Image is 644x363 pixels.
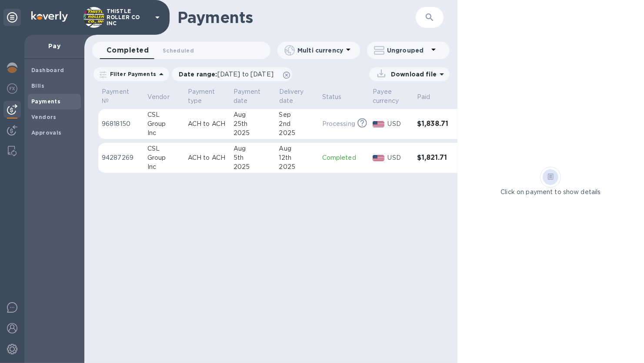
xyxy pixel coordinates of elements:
[31,129,62,136] b: Approvals
[279,144,315,153] div: Aug
[179,70,278,79] p: Date range :
[322,153,366,162] p: Completed
[279,110,315,119] div: Sep
[177,8,390,26] h1: Payments
[387,46,428,55] p: Ungrouped
[322,92,353,102] span: Status
[147,162,181,172] div: Inc
[147,144,181,153] div: CSL
[147,129,181,138] div: Inc
[388,153,410,162] p: USD
[373,121,384,127] img: USD
[322,92,342,102] p: Status
[188,87,215,106] p: Payment type
[234,129,272,138] div: 2025
[279,129,315,138] div: 2025
[297,46,343,55] p: Multi currency
[147,92,181,102] span: Vendor
[31,114,57,120] b: Vendors
[217,71,274,78] span: [DATE] to [DATE]
[388,119,410,129] p: USD
[102,87,140,106] span: Payment №
[373,87,399,106] p: Payee currency
[234,87,272,106] span: Payment date
[417,92,430,102] p: Paid
[417,154,448,162] h3: $1,821.71
[31,82,44,89] b: Bills
[102,87,129,106] p: Payment №
[279,87,315,106] span: Delivery date
[107,44,149,56] span: Completed
[31,98,60,105] b: Payments
[31,67,64,73] b: Dashboard
[102,153,140,162] p: 94287269
[234,110,272,119] div: Aug
[188,119,227,129] p: ACH to ACH
[234,144,272,153] div: Aug
[279,87,304,106] p: Delivery date
[234,162,272,172] div: 2025
[234,87,261,106] p: Payment date
[322,119,355,129] p: Processing
[417,92,442,102] span: Paid
[102,119,140,129] p: 96818150
[107,8,150,26] p: THISTLE ROLLER CO INC
[234,119,272,129] div: 25th
[31,11,68,22] img: Logo
[279,119,315,129] div: 2nd
[147,110,181,119] div: CSL
[279,162,315,172] div: 2025
[279,153,315,162] div: 12th
[147,153,181,162] div: Group
[501,188,601,197] p: Click on payment to show details
[417,120,448,128] h3: $1,838.71
[188,153,227,162] p: ACH to ACH
[172,67,292,81] div: Date range:[DATE] to [DATE]
[373,155,384,161] img: USD
[163,46,194,55] span: Scheduled
[373,87,410,106] span: Payee currency
[31,42,77,50] p: Pay
[387,70,437,79] p: Download file
[107,70,156,78] p: Filter Payments
[147,92,170,102] p: Vendor
[7,83,17,94] img: Foreign exchange
[234,153,272,162] div: 5th
[147,119,181,129] div: Group
[3,9,21,26] div: Unpin categories
[188,87,227,106] span: Payment type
